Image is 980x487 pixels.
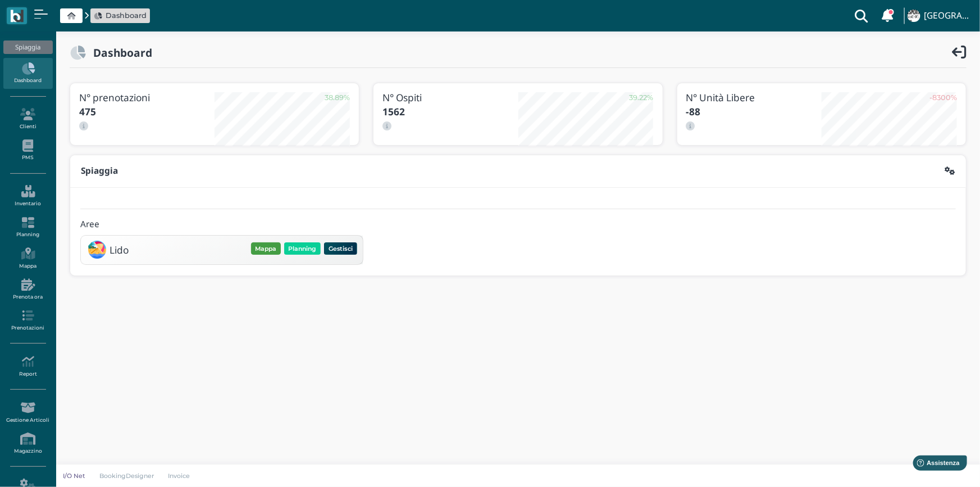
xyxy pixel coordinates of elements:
h3: N° Ospiti [382,92,518,103]
b: 1562 [382,105,405,118]
a: Mappa [3,243,52,274]
a: PMS [3,135,52,166]
a: Inventario [3,181,52,211]
h4: [GEOGRAPHIC_DATA] [924,11,973,21]
h3: N° prenotazioni [79,92,215,103]
h2: Dashboard [86,47,152,58]
iframe: Help widget launcher [900,452,970,477]
img: logo [10,10,23,22]
a: ... [GEOGRAPHIC_DATA] [906,2,973,29]
a: Planning [3,212,52,243]
div: Spiaggia [3,40,52,54]
button: Mappa [251,242,281,255]
a: Dashboard [94,10,147,21]
span: Assistenza [33,9,74,17]
button: Gestisci [324,242,357,255]
h4: Aree [80,220,99,229]
a: Clienti [3,103,52,134]
h3: Lido [110,245,129,255]
img: ... [908,10,920,22]
h3: N° Unità Libere [686,92,822,103]
a: Dashboard [3,58,52,89]
a: Prenotazioni [3,305,52,336]
a: Prenota ora [3,274,52,305]
button: Planning [284,242,321,255]
b: -88 [686,105,701,118]
span: Dashboard [106,10,147,21]
b: 475 [79,105,96,118]
b: Spiaggia [81,165,118,177]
